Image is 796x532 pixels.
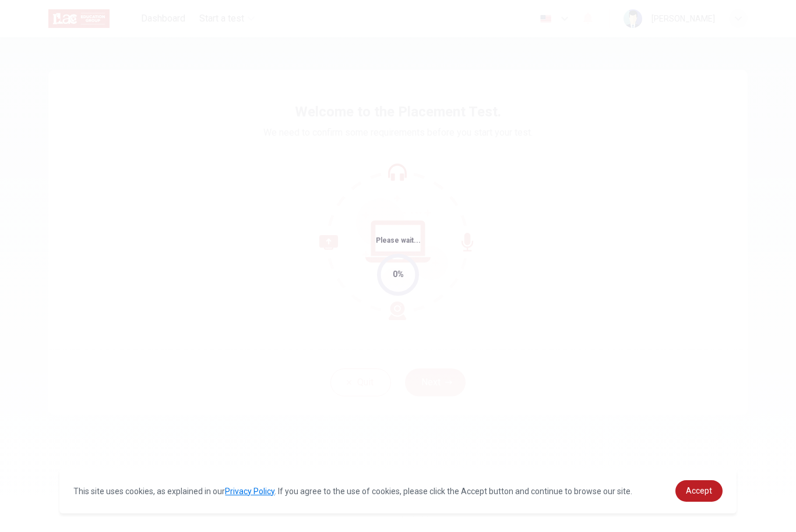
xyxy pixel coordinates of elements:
[675,480,723,502] a: dismiss cookie message
[376,236,421,244] span: Please wait...
[73,487,632,496] span: This site uses cookies, as explained in our . If you agree to the use of cookies, please click th...
[686,486,712,495] span: Accept
[393,268,404,281] div: 0%
[59,469,736,513] div: cookieconsent
[225,487,274,496] a: Privacy Policy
